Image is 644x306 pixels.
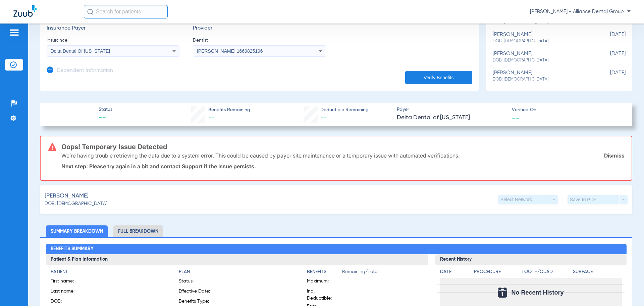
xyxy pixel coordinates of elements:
[208,106,250,114] span: Benefits Remaining
[51,288,84,297] span: Last name:
[320,106,369,114] span: Deductible Remaining
[435,254,627,265] h3: Recent History
[307,288,340,302] span: Ind. Deductible:
[440,268,468,275] h4: Date
[397,106,506,113] span: Payer
[48,143,56,151] img: error-icon
[84,5,168,18] input: Search for patients
[61,152,460,159] p: We’re having trouble retrieving the data due to a system error. This could be caused by payer sit...
[493,32,592,44] div: [PERSON_NAME]
[530,8,631,15] span: [PERSON_NAME] - Alliance Dental Group
[307,278,340,287] span: Maximum:
[512,106,621,114] span: Verified On
[522,268,571,275] h4: Tooth/Quad
[474,268,520,275] h4: Procedure
[493,51,592,63] div: [PERSON_NAME]
[51,48,110,54] span: Delta Dental Of [US_STATE]
[61,143,625,150] h3: Oops! Temporary Issue Detected
[493,70,592,82] div: [PERSON_NAME]
[573,268,622,275] h4: Surface
[573,268,622,278] app-breakdown-title: Surface
[51,278,84,287] span: First name:
[61,163,625,170] p: Next step: Please try again in a bit and contact Support if the issue persists.
[47,25,179,32] h3: Insurance Payer
[320,115,326,121] span: --
[113,225,163,237] li: Full Breakdown
[179,268,295,275] h4: Plan
[46,225,108,237] li: Summary Breakdown
[13,5,37,17] img: Zuub Logo
[57,68,113,74] h3: Dependent Information
[45,192,89,200] span: [PERSON_NAME]
[51,268,167,275] h4: Patient
[405,71,472,84] button: Verify Benefits
[512,114,519,121] span: --
[179,288,212,297] span: Effective Date:
[307,268,342,278] app-breakdown-title: Benefits
[99,114,112,123] span: --
[604,152,625,159] a: Dismiss
[99,106,112,113] span: Status
[592,70,626,82] span: [DATE]
[307,268,342,275] h4: Benefits
[179,278,212,287] span: Status:
[45,200,107,207] span: DOB: [DEMOGRAPHIC_DATA]
[440,268,468,278] app-breakdown-title: Date
[493,77,592,83] span: DOB: [DEMOGRAPHIC_DATA]
[87,9,93,15] img: Search Icon
[208,115,214,121] span: --
[493,57,592,63] span: DOB: [DEMOGRAPHIC_DATA]
[397,114,506,122] span: Delta Dental of [US_STATE]
[193,37,326,44] span: Dentist
[511,289,563,296] span: No Recent History
[474,268,520,278] app-breakdown-title: Procedure
[193,25,326,32] h3: Provider
[342,268,423,278] span: Remaining/Total
[9,29,19,37] img: hamburger-icon
[592,51,626,63] span: [DATE]
[493,38,592,44] span: DOB: [DEMOGRAPHIC_DATA]
[592,32,626,44] span: [DATE]
[522,268,571,278] app-breakdown-title: Tooth/Quad
[46,254,428,265] h3: Patient & Plan Information
[498,288,507,298] img: Calendar
[46,244,627,255] h2: Benefits Summary
[47,37,179,44] span: Insurance
[197,48,263,54] span: [PERSON_NAME] 1669825196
